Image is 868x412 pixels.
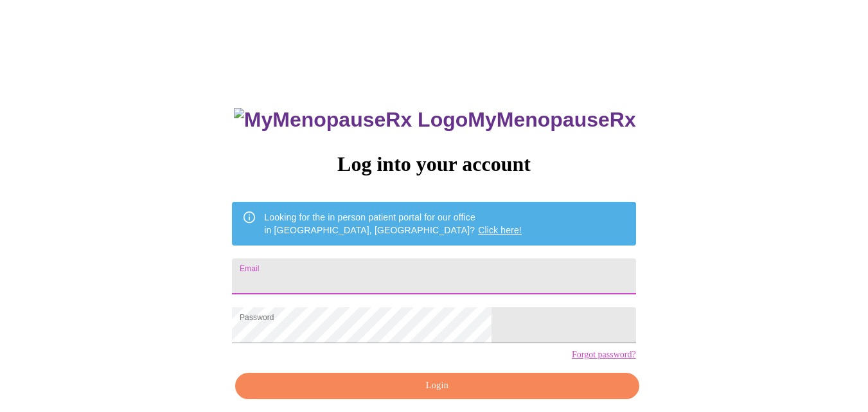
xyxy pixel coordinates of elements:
[234,108,636,132] h3: MyMenopauseRx
[250,378,624,394] span: Login
[264,206,522,242] div: Looking for the in person patient portal for our office in [GEOGRAPHIC_DATA], [GEOGRAPHIC_DATA]?
[572,350,636,360] a: Forgot password?
[232,152,635,176] h3: Log into your account
[478,225,522,235] a: Click here!
[234,108,468,132] img: MyMenopauseRx Logo
[235,373,639,399] button: Login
